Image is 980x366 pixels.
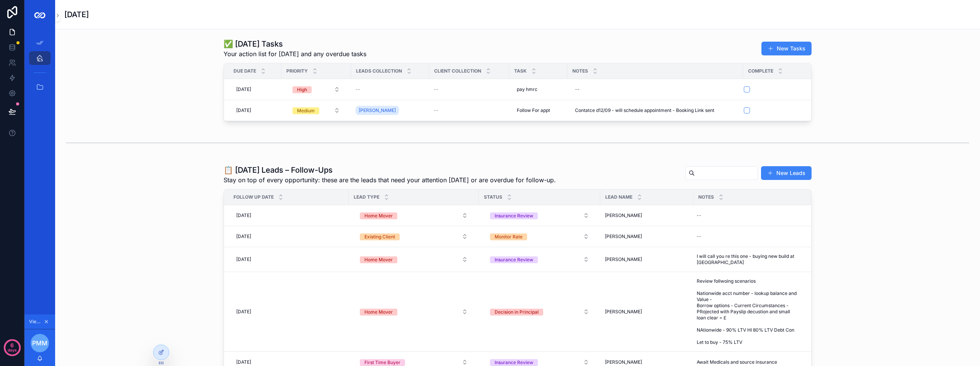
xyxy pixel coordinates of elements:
[605,233,689,240] a: [PERSON_NAME]
[286,68,308,74] span: Priority
[484,253,595,266] button: Select Button
[64,9,89,20] h1: [DATE]
[356,86,425,92] a: --
[517,86,537,92] span: pay hmrc
[364,309,393,316] div: Home Mover
[605,359,689,365] a: [PERSON_NAME]
[697,359,777,365] span: Await Medicals and source insurance
[484,305,595,319] button: Select Button
[434,107,505,113] a: --
[605,233,642,240] span: [PERSON_NAME]
[236,256,251,262] span: [DATE]
[605,256,642,262] span: [PERSON_NAME]
[286,82,346,97] a: Select Button
[359,107,396,113] span: [PERSON_NAME]
[236,309,251,315] span: [DATE]
[694,250,802,269] a: I will call you re this one - buying new build at [GEOGRAPHIC_DATA]
[353,229,474,244] a: Select Button
[236,107,251,113] span: [DATE]
[605,212,642,219] span: [PERSON_NAME]
[483,252,596,267] a: Select Button
[434,68,481,74] span: Client collection
[605,359,642,365] span: [PERSON_NAME]
[495,359,533,366] div: Insurance Review
[572,68,588,74] span: Notes
[572,104,738,117] a: Contatce d12/09 - will schedule appointment - Booking Link sent
[233,306,344,318] a: [DATE]
[233,230,344,243] a: [DATE]
[572,83,738,96] a: --
[694,230,802,243] a: --
[761,166,812,180] button: New Leads
[514,68,527,74] span: Task
[694,275,802,348] a: Review follwoing scenarios Nationwide acct number - lookup balance and Value - Borrow options - C...
[495,309,539,316] div: Decision in Principal
[286,103,346,118] a: Select Button
[354,230,474,243] button: Select Button
[24,31,55,104] div: scrollable content
[234,194,274,200] span: Follow Up Date
[605,309,642,315] span: [PERSON_NAME]
[356,104,425,117] a: [PERSON_NAME]
[10,342,14,349] p: 6
[434,86,505,92] a: --
[697,278,799,345] span: Review follwoing scenarios Nationwide acct number - lookup balance and Value - Borrow options - C...
[224,165,556,175] h1: 📋 [DATE] Leads – Follow-Ups
[354,209,474,222] button: Select Button
[34,9,46,21] img: App logo
[434,86,438,92] span: --
[761,42,812,55] button: New Tasks
[605,309,689,315] a: [PERSON_NAME]
[697,212,701,219] div: --
[8,345,17,355] p: days
[483,208,596,223] a: Select Button
[233,104,277,117] a: [DATE]
[233,83,277,96] a: [DATE]
[233,209,344,222] a: [DATE]
[484,209,595,222] button: Select Button
[605,256,689,262] a: [PERSON_NAME]
[354,305,474,319] button: Select Button
[575,86,580,92] div: --
[698,194,714,200] span: Notes
[224,175,556,185] span: Stay on top of every opportunity: these are the leads that need your attention [DATE] or are over...
[364,233,395,240] div: Existing Client
[233,253,344,266] a: [DATE]
[353,252,474,267] a: Select Button
[697,233,701,240] div: --
[224,39,366,49] h1: ✅ [DATE] Tasks
[484,230,595,243] button: Select Button
[364,256,393,263] div: Home Mover
[353,208,474,223] a: Select Button
[236,212,251,219] span: [DATE]
[434,107,438,113] span: --
[694,209,802,222] a: --
[236,233,251,240] span: [DATE]
[356,106,399,115] a: [PERSON_NAME]
[748,68,773,74] span: Complete
[354,253,474,266] button: Select Button
[495,256,533,263] div: Insurance Review
[605,212,689,219] a: [PERSON_NAME]
[234,68,256,74] span: Due Date
[364,359,400,366] div: First Time Buyer
[354,194,379,200] span: Lead Type
[297,107,315,114] div: Medium
[514,104,563,117] a: Follow For appt
[286,104,346,117] button: Select Button
[364,212,393,219] div: Home Mover
[32,338,47,348] span: PMM
[356,68,402,74] span: Leads collection
[484,194,502,200] span: Status
[356,86,360,92] span: --
[575,107,714,113] span: Contatce d12/09 - will schedule appointment - Booking Link sent
[514,83,563,96] a: pay hmrc
[495,212,533,219] div: Insurance Review
[236,86,251,92] span: [DATE]
[483,304,596,319] a: Select Button
[29,319,42,325] span: Viewing as [PERSON_NAME]
[236,359,251,365] span: [DATE]
[224,49,366,58] span: Your action list for [DATE] and any overdue tasks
